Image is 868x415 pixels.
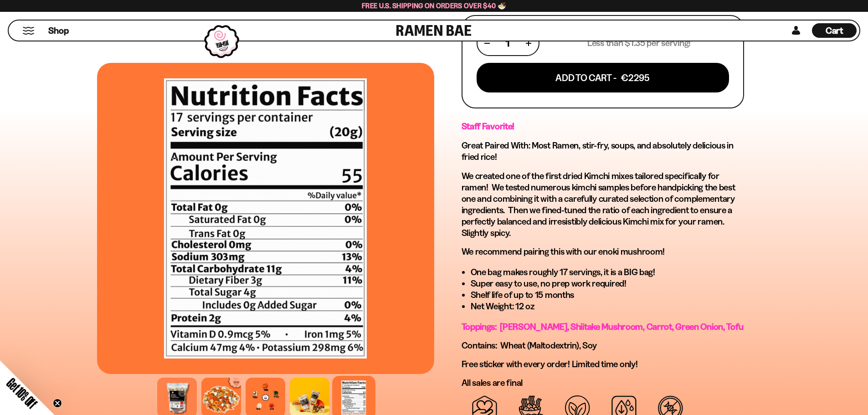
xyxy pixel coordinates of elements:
button: Add To Cart - €2295 [477,63,729,92]
li: Net Weight: 12 oz [471,301,744,312]
span: Get 10% Off [4,375,40,411]
h2: Great Paired With: Most Ramen, stir-fry, soups, and absolutely delicious in fried rice! [462,140,744,163]
strong: Staff Favorite! [462,121,515,132]
p: Free sticker with every order! Limited time only! [462,359,744,370]
span: Toppings: [PERSON_NAME], Shiitake Mushroom, Carrot, Green Onion, Tofu [462,321,744,332]
li: Super easy to use, no prep work required! [471,278,744,289]
button: Close teaser [53,399,62,408]
a: Shop [48,23,69,38]
p: All sales are final [462,377,744,389]
span: Free U.S. Shipping on Orders over $40 🍜 [362,1,506,10]
p: We created one of the first dried Kimchi mixes tailored specifically for ramen! We tested numerou... [462,170,744,239]
div: Cart [812,20,857,41]
span: Shop [48,25,69,37]
button: Mobile Menu Trigger [22,27,35,35]
li: Shelf life of up to 15 months [471,289,744,301]
span: Cart [826,25,843,36]
p: We recommend pairing this with our enoki mushroom! [462,246,744,257]
li: One bag makes roughly 17 servings, it is a BIG bag! [471,266,744,278]
span: Contains: Wheat (Maltodextrin), Soy [462,340,597,351]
